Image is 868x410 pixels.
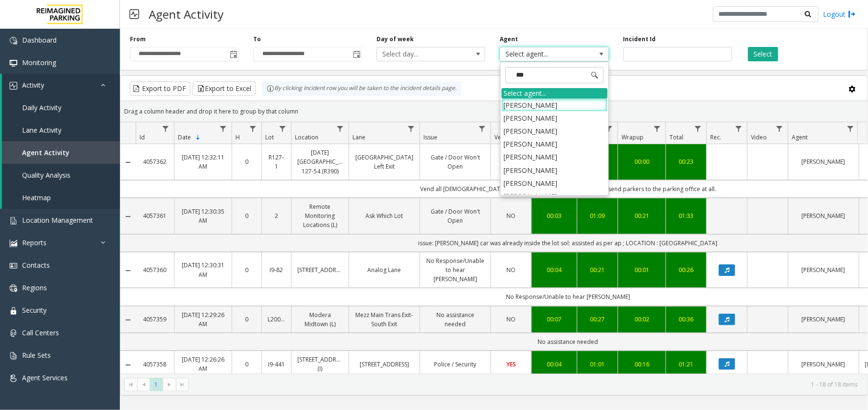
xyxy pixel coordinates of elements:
[141,315,168,324] a: 4057359
[497,265,526,274] a: NO
[22,103,61,112] span: Daily Activity
[180,310,226,329] a: [DATE] 12:29:26 AM
[120,267,136,274] a: Collapse Details
[624,315,660,324] div: 00:02
[497,360,526,369] a: YES
[672,157,701,166] a: 00:23
[178,133,191,141] span: Date
[502,112,608,125] li: [PERSON_NAME]
[22,193,51,202] span: Heatmap
[144,2,228,26] h3: Agent Activity
[426,310,485,329] a: No assistance needed
[238,360,256,369] a: 0
[180,261,226,279] a: [DATE] 12:30:31 AM
[538,360,571,369] a: 00:04
[22,328,59,337] span: Call Centers
[22,216,93,225] span: Location Management
[10,37,17,45] img: 'icon'
[794,211,853,220] a: [PERSON_NAME]
[265,133,274,141] span: Lot
[823,9,856,19] a: Logout
[583,360,612,369] div: 01:01
[159,122,172,135] a: Id Filter Menu
[624,265,660,274] a: 00:01
[120,159,136,166] a: Collapse Details
[351,47,362,61] span: Toggle popup
[238,211,256,220] a: 0
[22,125,61,135] span: Lane Activity
[794,315,853,324] a: [PERSON_NAME]
[672,211,701,220] a: 01:33
[246,122,259,135] a: H Filter Menu
[502,99,608,112] li: [PERSON_NAME]
[844,122,857,135] a: Agent Filter Menu
[120,316,136,324] a: Collapse Details
[538,315,571,324] a: 00:07
[672,360,701,369] div: 01:21
[22,373,68,382] span: Agent Services
[583,265,612,274] a: 00:21
[751,133,767,141] span: Video
[268,211,285,220] a: 2
[624,211,660,220] a: 00:21
[10,262,17,270] img: 'icon'
[297,265,343,274] a: [STREET_ADDRESS]
[22,238,47,247] span: Reports
[297,202,343,230] a: Remote Monitoring Locations (L)
[377,47,463,61] span: Select day...
[603,122,616,135] a: Dur Filter Menu
[10,82,17,90] img: 'icon'
[276,122,289,135] a: Lot Filter Menu
[130,81,190,96] button: Export to PDF
[651,122,664,135] a: Wrapup Filter Menu
[583,315,612,324] a: 00:27
[792,133,808,141] span: Agent
[355,310,414,329] a: Mezz Main Trans Exit- South Exit
[10,330,17,337] img: 'icon'
[622,133,644,141] span: Wrapup
[150,378,163,391] span: Page 1
[267,85,274,92] img: infoIcon.svg
[180,153,226,171] a: [DATE] 12:32:11 AM
[426,153,485,171] a: Gate / Door Won't Open
[10,307,17,315] img: 'icon'
[238,315,256,324] a: 0
[502,125,608,137] li: [PERSON_NAME]
[538,211,571,220] div: 00:03
[507,266,516,274] span: NO
[10,352,17,360] img: 'icon'
[120,361,136,369] a: Collapse Details
[669,133,683,141] span: Total
[500,47,586,61] span: Select agent...
[502,190,608,203] li: [PERSON_NAME]
[120,213,136,220] a: Collapse Details
[238,265,256,274] a: 0
[334,122,347,135] a: Location Filter Menu
[710,133,721,141] span: Rec.
[141,157,168,166] a: 4057362
[120,103,868,120] div: Drag a column header and drop it here to group by that column
[497,315,526,324] a: NO
[10,59,17,67] img: 'icon'
[623,35,656,44] label: Incident Id
[583,211,612,220] a: 01:09
[355,211,414,220] a: Ask Which Lot
[10,217,17,225] img: 'icon'
[141,265,168,274] a: 4057360
[502,164,608,177] li: [PERSON_NAME]
[672,265,701,274] div: 00:26
[624,360,660,369] a: 00:16
[538,265,571,274] a: 00:04
[180,355,226,373] a: [DATE] 12:26:26 AM
[297,310,343,329] a: Modera Midtown (L)
[140,133,145,141] span: Id
[502,88,608,99] div: Select agent...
